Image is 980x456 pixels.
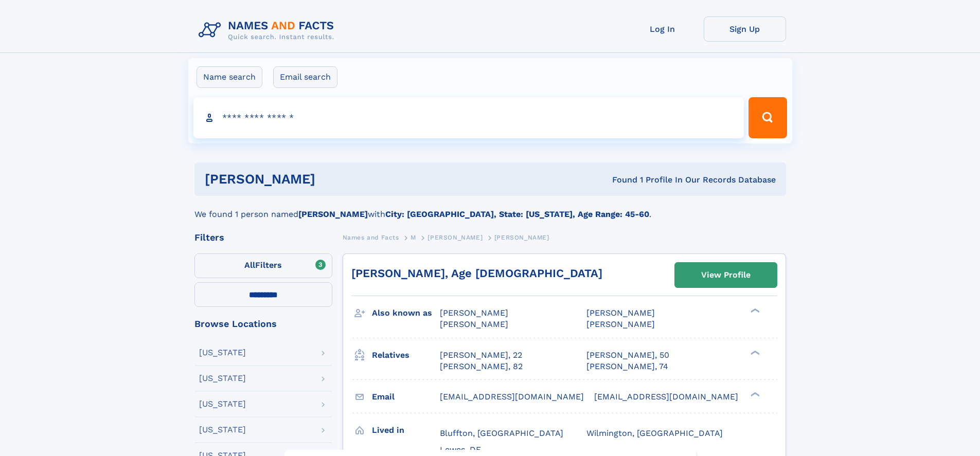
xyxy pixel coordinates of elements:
[343,231,399,244] a: Names and Facts
[704,16,786,42] a: Sign Up
[440,445,481,454] span: Lewes, DE
[411,234,416,241] span: M
[440,361,523,372] a: [PERSON_NAME], 82
[586,319,655,329] span: [PERSON_NAME]
[372,346,440,364] h3: Relatives
[427,234,483,241] span: [PERSON_NAME]
[193,97,744,138] input: search input
[748,349,760,356] div: ❯
[748,391,760,397] div: ❯
[701,263,751,287] div: View Profile
[372,388,440,406] h3: Email
[440,392,584,402] span: [EMAIL_ADDRESS][DOMAIN_NAME]
[586,361,668,372] a: [PERSON_NAME], 74
[440,428,563,438] span: Bluffton, [GEOGRAPHIC_DATA]
[494,234,549,241] span: [PERSON_NAME]
[194,196,786,221] div: We found 1 person named with .
[205,173,464,186] h1: [PERSON_NAME]
[427,231,483,244] a: [PERSON_NAME]
[194,253,332,278] label: Filters
[199,349,246,357] div: [US_STATE]
[372,304,440,322] h3: Also known as
[586,308,655,318] span: [PERSON_NAME]
[464,174,776,186] div: Found 1 Profile In Our Records Database
[273,66,337,88] label: Email search
[197,66,262,88] label: Name search
[199,374,246,382] div: [US_STATE]
[199,426,246,434] div: [US_STATE]
[440,319,508,329] span: [PERSON_NAME]
[411,231,416,244] a: M
[586,350,669,361] a: [PERSON_NAME], 50
[199,400,246,408] div: [US_STATE]
[675,263,777,287] a: View Profile
[194,319,332,329] div: Browse Locations
[440,350,522,361] a: [PERSON_NAME], 22
[244,260,255,270] span: All
[594,392,738,402] span: [EMAIL_ADDRESS][DOMAIN_NAME]
[621,16,704,42] a: Log In
[440,308,508,318] span: [PERSON_NAME]
[298,209,368,219] b: [PERSON_NAME]
[586,428,723,438] span: Wilmington, [GEOGRAPHIC_DATA]
[749,97,787,138] button: Search Button
[351,267,602,280] a: [PERSON_NAME], Age [DEMOGRAPHIC_DATA]
[748,307,760,314] div: ❯
[194,233,332,242] div: Filters
[194,16,343,44] img: Logo Names and Facts
[385,209,649,219] b: City: [GEOGRAPHIC_DATA], State: [US_STATE], Age Range: 45-60
[372,422,440,439] h3: Lived in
